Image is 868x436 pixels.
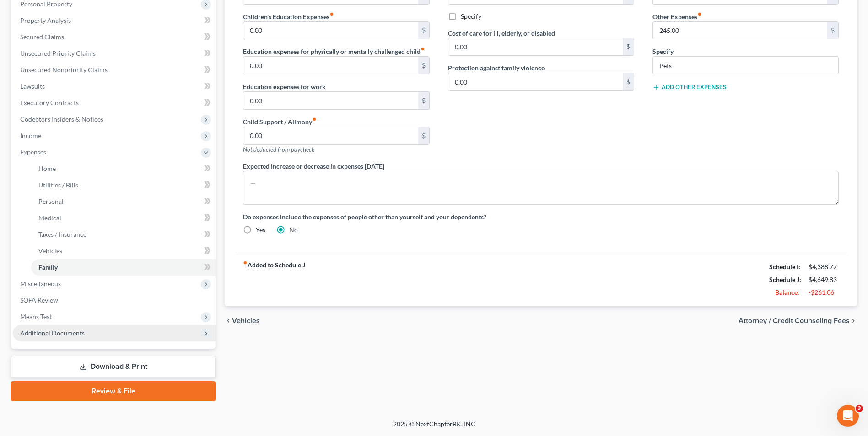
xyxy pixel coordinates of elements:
[697,12,702,16] i: fiber_manual_record
[20,148,46,156] span: Expenses
[13,78,216,95] a: Lawsuits
[13,292,216,308] a: SOFA Review
[11,381,216,401] a: Review & File
[418,22,429,39] div: $
[809,275,839,284] div: $4,649.83
[312,117,317,122] i: fiber_manual_record
[20,329,85,337] span: Additional Documents
[243,127,418,144] input: --
[20,132,41,139] span: Income
[11,356,216,378] a: Download & Print
[739,317,857,324] button: Attorney / Credit Counseling Fees chevron_right
[329,12,334,16] i: fiber_manual_record
[448,63,545,73] label: Protection against family violence
[827,22,838,39] div: $
[31,160,216,177] a: Home
[232,317,260,324] span: Vehicles
[31,243,216,259] a: Vehicles
[243,12,334,21] label: Children's Education Expenses
[448,73,623,90] input: --
[448,38,623,56] input: --
[775,288,799,296] strong: Balance:
[31,210,216,226] a: Medical
[243,261,305,299] strong: Added to Schedule J
[856,405,863,412] span: 3
[418,92,429,109] div: $
[739,317,850,324] span: Attorney / Credit Counseling Fees
[31,177,216,193] a: Utilities / Bills
[623,73,634,90] div: $
[20,49,96,57] span: Unsecured Priority Claims
[809,288,839,297] div: -$261.06
[653,22,827,39] input: --
[243,47,425,56] label: Education expenses for physically or mentally challenged child
[13,62,216,78] a: Unsecured Nonpriority Claims
[653,57,838,74] input: Specify...
[13,45,216,62] a: Unsecured Priority Claims
[20,99,79,106] span: Executory Contracts
[809,262,839,271] div: $4,388.77
[256,225,265,234] label: Yes
[13,95,216,111] a: Executory Contracts
[20,296,58,304] span: SOFA Review
[769,276,801,283] strong: Schedule J:
[20,82,45,90] span: Lawsuits
[31,259,216,276] a: Family
[243,57,418,74] input: --
[418,127,429,144] div: $
[448,28,555,38] label: Cost of care for ill, elderly, or disabled
[243,82,326,91] label: Education expenses for work
[243,146,314,153] span: Not deducted from paycheck
[13,12,216,29] a: Property Analysis
[289,225,298,234] label: No
[38,214,61,222] span: Medical
[850,317,857,324] i: chevron_right
[652,84,727,91] button: Add Other Expenses
[652,12,702,21] label: Other Expenses
[461,12,481,21] label: Specify
[38,263,58,271] span: Family
[243,22,418,39] input: --
[225,317,232,324] i: chevron_left
[20,280,61,287] span: Miscellaneous
[13,29,216,45] a: Secured Claims
[38,230,86,238] span: Taxes / Insurance
[243,212,839,222] label: Do expenses include the expenses of people other than yourself and your dependents?
[38,181,78,189] span: Utilities / Bills
[243,117,317,127] label: Child Support / Alimony
[421,47,425,51] i: fiber_manual_record
[38,247,62,255] span: Vehicles
[20,313,52,320] span: Means Test
[623,38,634,56] div: $
[652,47,674,56] label: Specify
[173,420,695,436] div: 2025 © NextChapterBK, INC
[418,57,429,74] div: $
[243,92,418,109] input: --
[38,165,56,172] span: Home
[31,193,216,210] a: Personal
[243,261,248,265] i: fiber_manual_record
[769,263,800,271] strong: Schedule I:
[20,115,103,123] span: Codebtors Insiders & Notices
[243,161,384,171] label: Expected increase or decrease in expenses [DATE]
[31,226,216,243] a: Taxes / Insurance
[38,197,64,205] span: Personal
[20,33,64,41] span: Secured Claims
[20,66,108,74] span: Unsecured Nonpriority Claims
[225,317,260,324] button: chevron_left Vehicles
[20,16,71,24] span: Property Analysis
[837,405,859,427] iframe: Intercom live chat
